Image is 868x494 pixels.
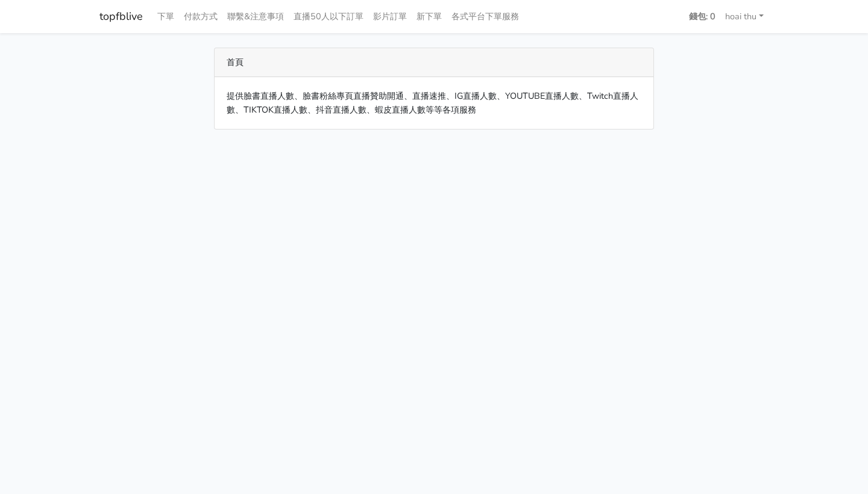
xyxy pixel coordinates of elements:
a: 影片訂單 [368,5,412,28]
a: 聯繫&注意事項 [222,5,289,28]
a: 下單 [153,5,179,28]
div: 首頁 [215,48,653,77]
strong: 錢包: 0 [689,10,715,22]
a: hoai thu [720,5,769,28]
div: 提供臉書直播人數、臉書粉絲專頁直播贊助開通、直播速推、IG直播人數、YOUTUBE直播人數、Twitch直播人數、TIKTOK直播人數、抖音直播人數、蝦皮直播人數等等各項服務 [215,77,653,129]
a: 各式平台下單服務 [447,5,524,28]
a: 付款方式 [179,5,222,28]
a: 新下單 [412,5,447,28]
a: 直播50人以下訂單 [289,5,368,28]
a: topfblive [99,5,143,28]
a: 錢包: 0 [684,5,720,28]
